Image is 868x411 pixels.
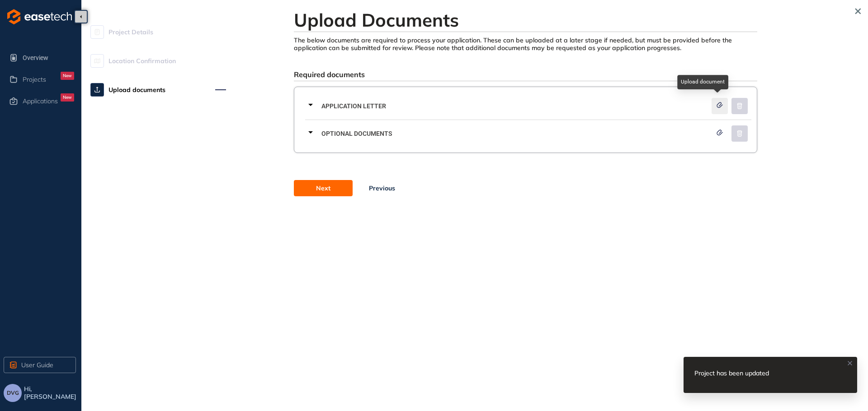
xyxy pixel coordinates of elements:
[61,72,74,80] div: New
[23,76,46,83] span: Projects
[108,23,153,41] span: Project Details
[353,180,411,196] button: Previous
[369,183,395,193] span: Previous
[7,9,72,24] img: logo
[4,357,76,373] button: User Guide
[677,75,728,89] div: Upload document
[294,9,757,31] h2: Upload Documents
[294,37,757,52] div: The below documents are required to process your application. These can be uploaded at a later st...
[23,49,74,67] span: Overview
[24,385,78,401] span: Hi, [PERSON_NAME]
[4,384,22,402] button: DVG
[305,92,751,120] div: Application letter
[108,81,165,99] span: Upload documents
[108,52,176,70] span: Location Confirmation
[694,368,780,379] div: Project has been updated
[7,390,19,396] span: DVG
[305,120,751,147] div: Optional documents
[294,70,365,79] span: Required documents
[294,180,353,196] button: Next
[321,129,712,139] span: Optional documents
[23,97,58,105] span: Applications
[321,101,712,111] span: Application letter
[316,183,330,193] span: Next
[61,93,74,102] div: New
[21,360,53,370] span: User Guide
